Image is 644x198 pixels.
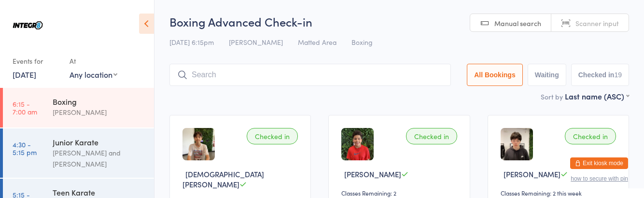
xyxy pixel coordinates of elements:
[169,64,451,86] input: Search
[467,64,523,86] button: All Bookings
[169,14,629,29] h2: Boxing Advanced Check-in
[53,96,146,107] div: Boxing
[341,128,374,160] img: image1698128290.png
[571,64,629,86] button: Checked in19
[53,147,146,170] div: [PERSON_NAME] and [PERSON_NAME]
[406,128,457,144] div: Checked in
[565,91,629,101] div: Last name (ASC)
[3,128,154,178] a: 4:30 -5:15 pmJunior Karate[PERSON_NAME] and [PERSON_NAME]
[182,128,215,160] img: image1702966847.png
[575,18,619,28] span: Scanner input
[13,100,37,115] time: 6:15 - 7:00 am
[247,128,298,144] div: Checked in
[13,141,37,156] time: 4:30 - 5:15 pm
[298,37,336,47] span: Matted Area
[344,169,401,179] span: [PERSON_NAME]
[541,92,563,101] label: Sort by
[229,37,283,47] span: [PERSON_NAME]
[53,137,146,147] div: Junior Karate
[504,169,560,179] span: [PERSON_NAME]
[13,53,60,69] div: Events for
[169,37,214,47] span: [DATE] 6:15pm
[528,64,566,86] button: Waiting
[614,71,622,79] div: 19
[501,189,619,197] div: Classes Remaining: 2 this week
[565,128,616,144] div: Checked in
[53,107,146,118] div: [PERSON_NAME]
[10,7,46,43] img: Integr8 Bentleigh
[501,128,533,160] img: image1758531256.png
[182,169,264,189] span: [DEMOGRAPHIC_DATA][PERSON_NAME]
[351,37,373,47] span: Boxing
[70,53,117,69] div: At
[53,187,146,198] div: Teen Karate
[494,18,541,28] span: Manual search
[70,69,117,80] div: Any location
[3,88,154,127] a: 6:15 -7:00 amBoxing[PERSON_NAME]
[571,175,628,182] button: how to secure with pin
[341,189,460,197] div: Classes Remaining: 2
[570,157,628,169] button: Exit kiosk mode
[13,69,36,80] a: [DATE]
